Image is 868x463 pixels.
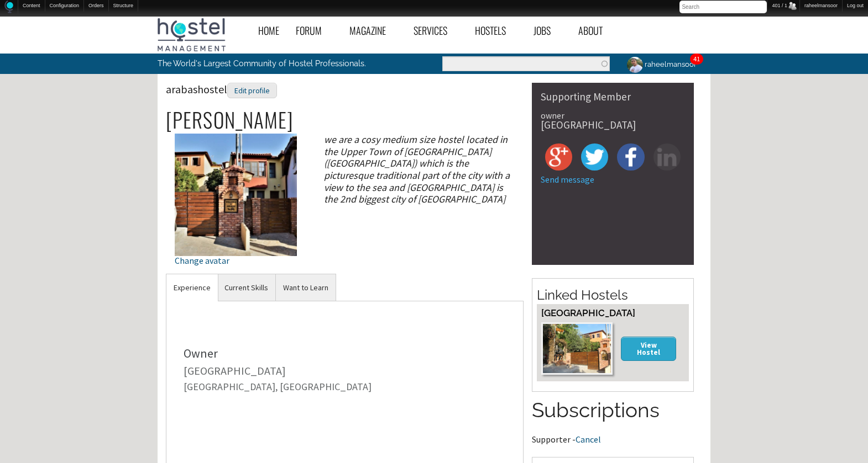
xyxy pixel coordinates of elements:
[679,1,767,13] input: Search
[541,307,635,318] a: [GEOGRAPHIC_DATA]
[621,337,676,360] a: View Hostel
[158,18,226,51] img: Hostel Management Home
[442,56,610,71] input: Enter the terms you wish to search for.
[541,111,685,120] div: owner
[184,347,506,359] div: Owner
[175,134,297,256] img: arabashostel's picture
[405,18,467,43] a: Services
[541,174,594,185] a: Send message
[545,143,572,171] img: gp-square.png
[4,1,13,13] img: Home
[525,18,570,43] a: Jobs
[532,396,694,425] h2: Subscriptions
[341,18,405,43] a: Magazine
[287,18,341,43] a: Forum
[653,143,681,171] img: in-square.png
[581,143,608,171] img: tw-square.png
[693,55,700,63] a: 41
[541,120,685,130] div: [GEOGRAPHIC_DATA]
[175,256,297,265] div: Change avatar
[184,364,286,377] a: [GEOGRAPHIC_DATA]
[227,83,277,99] div: Edit profile
[184,382,506,392] div: [GEOGRAPHIC_DATA], [GEOGRAPHIC_DATA]
[532,396,694,444] section: Supporter -
[625,55,645,74] img: raheelmansoor's picture
[175,188,297,265] a: Change avatar
[541,92,685,102] div: Supporting Member
[467,18,525,43] a: Hostels
[250,18,287,43] a: Home
[166,274,218,301] a: Experience
[315,134,523,205] div: we are a cosy medium size hostel located in the Upper Town of [GEOGRAPHIC_DATA]([GEOGRAPHIC_DATA]...
[618,54,703,75] a: raheelmansoor
[158,54,388,73] p: The World's Largest Community of Hostel Professionals.
[576,434,601,445] a: Cancel
[617,143,644,171] img: fb-square.png
[276,274,336,301] a: Want to Learn
[217,274,275,301] a: Current Skills
[166,82,277,96] span: arabashostel
[537,286,689,305] h2: Linked Hostels
[166,108,524,131] h2: [PERSON_NAME]
[570,18,622,43] a: About
[227,82,277,96] a: Edit profile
